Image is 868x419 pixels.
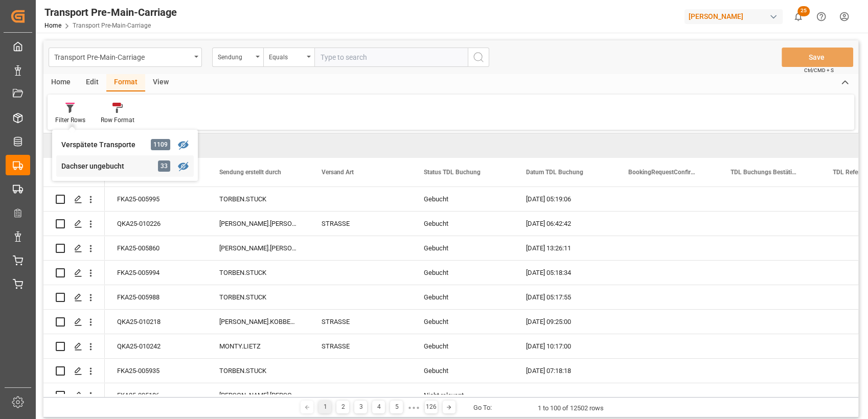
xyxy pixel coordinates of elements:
[514,261,616,285] div: [DATE] 05:18:34
[526,169,583,176] span: Datum TDL Buchung
[43,359,105,383] div: Press SPACE to select this row.
[372,401,385,413] div: 4
[207,236,309,260] div: [PERSON_NAME].[PERSON_NAME]
[684,7,787,26] button: [PERSON_NAME]
[55,115,85,125] div: Filter Rows
[78,74,106,91] div: Edit
[105,359,207,383] div: FKA25-005935
[212,48,263,67] button: open menu
[61,161,151,172] div: Dachser ungebucht
[218,50,253,62] div: Sendung
[730,169,799,176] span: TDL Buchungs Bestätigungs Datum
[468,48,489,67] button: search button
[538,403,604,413] div: 1 to 100 of 12502 rows
[336,401,349,413] div: 2
[787,5,810,28] button: show 25 new notifications
[43,212,105,236] div: Press SPACE to select this row.
[43,261,105,285] div: Press SPACE to select this row.
[424,310,501,334] div: Gebucht
[514,334,616,358] div: [DATE] 10:17:00
[514,359,616,383] div: [DATE] 07:18:18
[425,401,438,413] div: 126
[43,383,105,408] div: Press SPACE to select this row.
[309,334,412,358] div: STRASSE
[207,261,309,285] div: TORBEN.STUCK
[61,139,151,150] div: Verspätete Transporte
[424,188,501,211] div: Gebucht
[424,335,501,358] div: Gebucht
[514,310,616,334] div: [DATE] 09:25:00
[810,5,833,28] button: Help Center
[354,401,367,413] div: 3
[804,66,834,74] span: Ctrl/CMD + S
[207,187,309,211] div: TORBEN.STUCK
[158,160,170,172] div: 33
[309,310,412,334] div: STRASSE
[105,261,207,285] div: FKA25-005994
[43,334,105,359] div: Press SPACE to select this row.
[314,48,468,67] input: Type to search
[105,383,207,407] div: FKA25-005186
[105,285,207,309] div: FKA25-005988
[43,285,105,310] div: Press SPACE to select this row.
[309,212,412,236] div: STRASSE
[390,401,403,413] div: 5
[43,236,105,261] div: Press SPACE to select this row.
[318,401,331,413] div: 1
[269,50,304,62] div: Equals
[105,212,207,236] div: QKA25-010226
[44,22,61,29] a: Home
[424,169,481,176] span: Status TDL Buchung
[207,285,309,309] div: TORBEN.STUCK
[207,212,309,236] div: [PERSON_NAME].[PERSON_NAME]
[628,169,697,176] span: BookingRequestConfirmation
[105,334,207,358] div: QKA25-010242
[43,74,78,91] div: Home
[408,404,419,411] div: ● ● ●
[101,115,134,125] div: Row Format
[514,212,616,236] div: [DATE] 06:42:42
[424,212,501,236] div: Gebucht
[105,187,207,211] div: FKA25-005995
[105,236,207,260] div: FKA25-005860
[145,74,176,91] div: View
[207,359,309,383] div: TORBEN.STUCK
[684,9,783,24] div: [PERSON_NAME]
[322,169,354,176] span: Versand Art
[424,286,501,309] div: Gebucht
[514,285,616,309] div: [DATE] 05:17:55
[43,187,105,212] div: Press SPACE to select this row.
[219,169,281,176] span: Sendung erstellt durch
[44,5,177,20] div: Transport Pre-Main-Carriage
[207,334,309,358] div: MONTY.LIETZ
[514,236,616,260] div: [DATE] 13:26:11
[473,403,492,413] div: Go To:
[49,48,202,67] button: open menu
[782,48,853,67] button: Save
[424,237,501,260] div: Gebucht
[797,6,810,16] span: 25
[263,48,314,67] button: open menu
[151,139,170,150] div: 1109
[424,359,501,383] div: Gebucht
[424,261,501,285] div: Gebucht
[43,310,105,334] div: Press SPACE to select this row.
[106,74,145,91] div: Format
[207,310,309,334] div: [PERSON_NAME].KOBBENBRING
[514,187,616,211] div: [DATE] 05:19:06
[424,384,501,407] div: Nicht relevant
[54,50,191,63] div: Transport Pre-Main-Carriage
[105,310,207,334] div: QKA25-010218
[207,383,309,407] div: [PERSON_NAME].[PERSON_NAME]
